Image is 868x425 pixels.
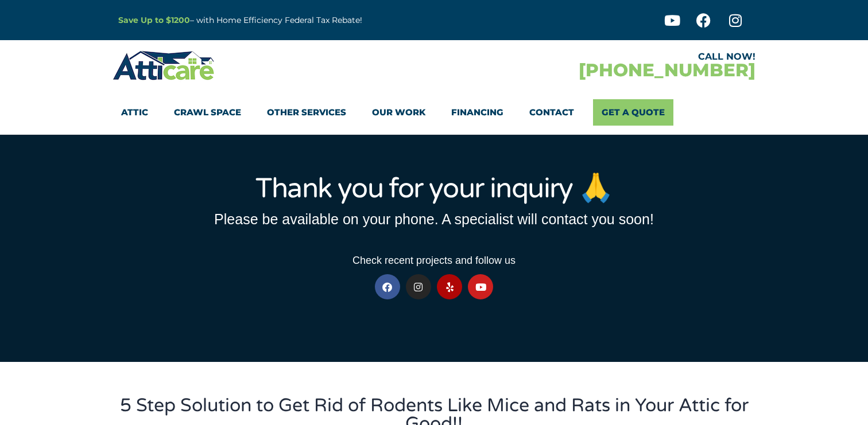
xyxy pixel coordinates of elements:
[118,212,750,227] h3: Please be available on your phone. A specialist will contact you soon!
[529,99,574,126] a: Contact
[593,99,673,126] a: Get A Quote
[434,52,755,61] div: CALL NOW!
[267,99,346,126] a: Other Services
[118,14,490,27] p: – with Home Efficiency Federal Tax Rebate!
[118,15,190,25] a: Save Up to $1200
[118,255,750,266] h3: Check recent projects and follow us
[372,99,425,126] a: Our Work
[118,175,750,202] h1: Thank you for your inquiry 🙏
[451,99,503,126] a: Financing
[174,99,241,126] a: Crawl Space
[121,99,747,126] nav: Menu
[121,99,148,126] a: Attic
